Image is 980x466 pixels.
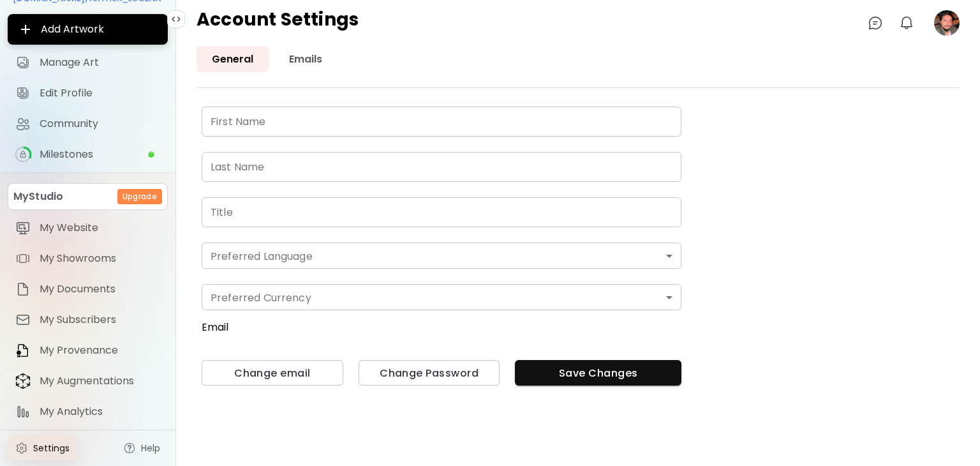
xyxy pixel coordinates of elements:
[15,404,31,419] img: item
[8,215,168,241] a: itemMy Website
[40,344,160,357] span: My Provenance
[141,442,160,455] span: Help
[18,22,158,37] span: Add Artwork
[8,142,168,167] a: iconcompleteMilestones
[15,442,28,455] img: settings
[40,222,160,234] span: My Website
[8,111,168,137] a: Community iconCommunity
[8,80,168,106] a: Edit Profile iconEdit Profile
[15,220,31,236] img: item
[868,15,883,31] img: chatIcon
[8,14,168,45] button: Add Artwork
[15,55,31,70] img: Manage Art icon
[197,46,269,72] a: General
[369,366,490,380] span: Change Password
[525,366,671,380] span: Save Changes
[40,56,160,69] span: Manage Art
[40,87,160,100] span: Edit Profile
[202,284,681,310] div: ​
[8,338,168,363] a: itemMy Provenance
[15,282,31,297] img: item
[8,399,168,425] a: itemMy Analytics
[8,435,77,461] a: Settings
[123,442,136,455] img: help
[40,405,160,418] span: My Analytics
[202,320,681,334] h5: Email
[359,360,500,386] button: Change Password
[212,366,333,380] span: Change email
[8,368,168,394] a: itemMy Augmentations
[8,307,168,333] a: itemMy Subscribers
[40,283,160,296] span: My Documents
[15,86,31,101] img: Edit Profile icon
[40,117,160,130] span: Community
[202,360,343,386] button: Change email
[40,148,147,161] span: Milestones
[40,252,160,265] span: My Showrooms
[896,12,917,34] button: bellIcon
[15,373,31,389] img: item
[15,343,31,358] img: item
[274,46,338,72] a: Emails
[202,243,681,269] div: ​
[40,375,160,387] span: My Augmentations
[8,50,168,75] a: Manage Art iconManage Art
[122,191,157,202] h6: Upgrade
[8,246,168,271] a: itemMy Showrooms
[115,435,168,461] a: Help
[15,312,31,327] img: item
[899,15,914,31] img: bellIcon
[515,360,681,386] button: Save Changes
[8,276,168,302] a: itemMy Documents
[197,10,359,36] h4: Account Settings
[33,442,70,455] span: Settings
[40,313,160,326] span: My Subscribers
[15,116,31,132] img: Community icon
[171,14,181,24] img: collapse
[13,189,63,204] p: MyStudio
[15,251,31,266] img: item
